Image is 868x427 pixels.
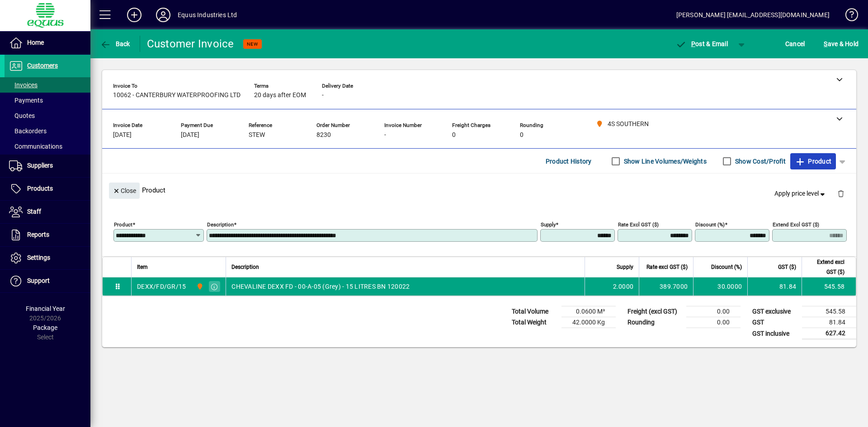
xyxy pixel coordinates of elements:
span: [DATE] [181,131,199,139]
app-page-header-button: Back [90,36,140,52]
mat-label: Extend excl GST ($) [773,221,819,228]
span: 0 [452,131,456,139]
td: 0.00 [686,306,741,317]
div: DEXX/FD/GR/15 [137,282,186,291]
td: 545.58 [802,306,856,317]
button: Product History [542,153,595,169]
span: 8230 [316,131,331,139]
label: Show Cost/Profit [733,157,786,166]
span: Package [33,324,57,331]
td: Total Weight [507,317,561,328]
span: Supply [617,262,633,272]
div: Product [102,174,856,206]
span: [DATE] [113,131,132,139]
mat-label: Discount (%) [695,221,725,228]
td: GST [748,317,802,328]
a: Settings [5,247,90,269]
button: Apply price level [771,186,830,202]
span: Apply price level [774,189,827,198]
span: 10062 - CANTERBURY WATERPROOFING LTD [113,92,241,99]
span: STEW [249,131,265,139]
a: Quotes [5,108,90,123]
label: Show Line Volumes/Weights [622,157,707,166]
span: Item [137,262,148,272]
app-page-header-button: Delete [830,189,852,197]
span: Support [27,277,50,284]
mat-label: Supply [541,221,556,228]
span: S [824,40,827,47]
button: Profile [149,7,178,23]
button: Add [120,7,149,23]
span: Financial Year [26,305,65,312]
span: Back [100,40,130,47]
span: Close [113,183,136,198]
mat-label: Product [114,221,132,228]
span: - [322,92,324,99]
a: Suppliers [5,155,90,177]
span: Product [795,154,831,169]
span: Discount (%) [711,262,742,272]
span: Payments [9,97,43,104]
span: - [384,131,386,139]
span: Extend excl GST ($) [807,257,844,277]
span: ost & Email [675,40,728,47]
button: Back [98,36,132,52]
a: Payments [5,93,90,108]
td: 0.0600 M³ [561,306,616,317]
app-page-header-button: Close [107,186,142,194]
span: Reports [27,231,49,238]
td: 30.0000 [693,277,747,296]
mat-label: Rate excl GST ($) [618,221,659,228]
a: Knowledge Base [839,2,857,31]
span: 4S SOUTHERN [194,282,204,291]
span: P [691,40,695,47]
div: [PERSON_NAME] [EMAIL_ADDRESS][DOMAIN_NAME] [676,8,830,22]
span: GST ($) [778,262,796,272]
span: 20 days after EOM [254,92,306,99]
td: 42.0000 Kg [561,317,616,328]
button: Close [109,183,140,199]
span: 2.0000 [613,282,634,291]
mat-label: Description [207,221,234,228]
span: Communications [9,143,62,150]
td: 0.00 [686,317,741,328]
span: Settings [27,254,50,261]
td: Freight (excl GST) [623,306,686,317]
a: Reports [5,224,90,246]
button: Product [790,153,836,169]
div: Equus Industries Ltd [178,8,237,22]
div: Customer Invoice [147,37,234,51]
span: Staff [27,208,41,215]
button: Save & Hold [821,36,861,52]
button: Delete [830,183,852,204]
span: Quotes [9,112,35,119]
button: Post & Email [671,36,732,52]
a: Support [5,270,90,292]
span: Rate excl GST ($) [646,262,688,272]
span: Customers [27,62,58,69]
span: Products [27,185,53,192]
div: 389.7000 [645,282,688,291]
a: Communications [5,139,90,154]
span: Description [231,262,259,272]
span: Home [27,39,44,46]
td: GST exclusive [748,306,802,317]
span: CHEVALINE DEXX FD - 00-A-05 (Grey) - 15 LITRES BN 120022 [231,282,410,291]
td: GST inclusive [748,328,802,339]
td: Rounding [623,317,686,328]
span: NEW [247,41,258,47]
td: 81.84 [802,317,856,328]
span: Product History [546,154,592,169]
span: Cancel [785,37,805,51]
td: Total Volume [507,306,561,317]
a: Staff [5,201,90,223]
button: Cancel [783,36,807,52]
span: 0 [520,131,524,139]
td: 627.42 [802,328,856,339]
span: Suppliers [27,162,53,169]
span: ave & Hold [824,37,859,51]
span: Backorders [9,127,47,135]
span: Invoices [9,81,38,89]
td: 545.58 [802,277,856,296]
a: Home [5,32,90,54]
